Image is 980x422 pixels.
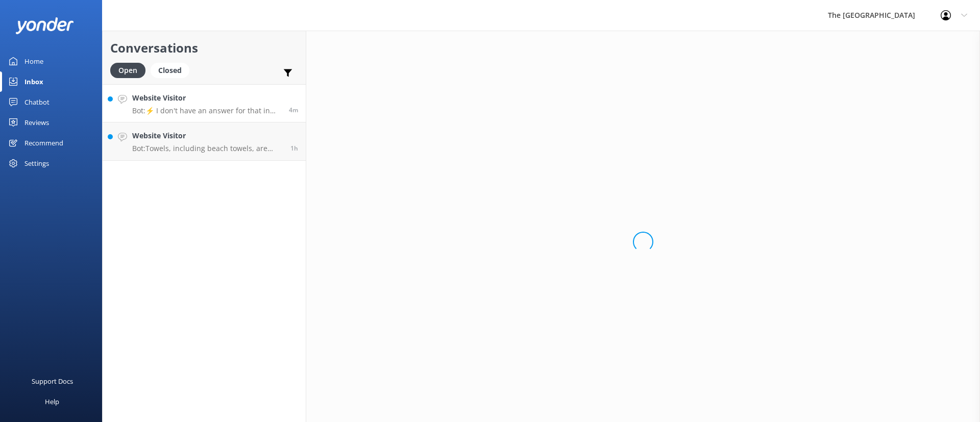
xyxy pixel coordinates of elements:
div: Reviews [24,112,49,133]
img: yonder-white-logo.png [15,17,74,34]
h2: Conversations [110,38,298,58]
div: Support Docs [32,371,73,391]
div: Inbox [24,71,43,92]
span: Sep 01 2025 11:01pm (UTC -10:00) Pacific/Honolulu [289,106,298,114]
a: Closed [151,64,194,76]
a: Open [110,64,151,76]
div: Home [24,51,43,71]
p: Bot: ⚡ I don't have an answer for that in my knowledge base. Please try and rephrase your questio... [132,106,281,115]
div: Open [110,63,145,78]
h4: Website Visitor [132,92,281,104]
div: Closed [151,63,189,78]
h4: Website Visitor [132,130,283,141]
div: Help [45,391,59,412]
a: Website VisitorBot:Towels, including beach towels, are complimentary for in-house guests. Beach t... [103,122,306,161]
div: Recommend [24,133,63,153]
div: Settings [24,153,49,173]
span: Sep 01 2025 09:17pm (UTC -10:00) Pacific/Honolulu [290,144,298,153]
a: Website VisitorBot:⚡ I don't have an answer for that in my knowledge base. Please try and rephras... [103,84,306,122]
p: Bot: Towels, including beach towels, are complimentary for in-house guests. Beach towels can be o... [132,144,283,153]
div: Chatbot [24,92,50,112]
